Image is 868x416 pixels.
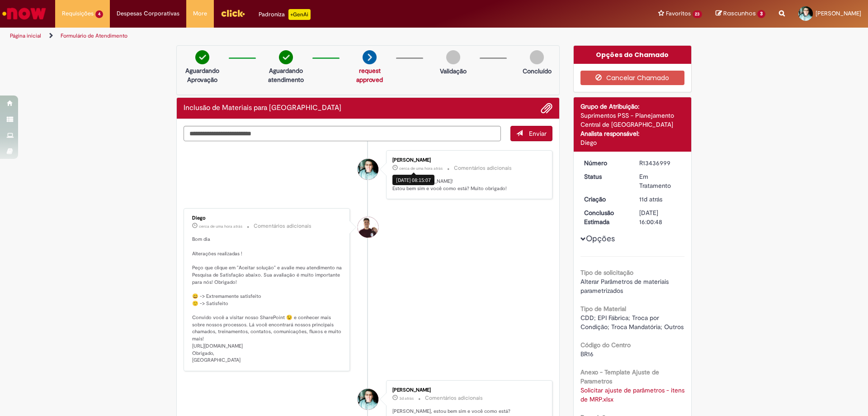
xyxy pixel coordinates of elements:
[580,305,626,313] b: Tipo de Material
[816,10,861,17] span: [PERSON_NAME]
[580,350,594,358] span: BR16
[580,368,659,385] b: Anexo - Template Ajuste de Parametros
[639,158,681,167] div: R13436999
[639,172,681,190] div: Em Tratamento
[192,215,343,221] div: Diego
[10,32,41,39] a: Página inicial
[580,102,685,111] div: Grupo de Atribuição:
[577,172,633,181] dt: Status
[541,102,552,114] button: Adicionar anexos
[193,9,207,18] span: More
[580,341,631,349] b: Código do Centro
[577,195,633,204] dt: Criação
[358,217,378,238] div: Diego Henrique Da Silva
[580,386,686,403] a: Download de Solicitar ajuste de parâmetros - itens de MRP.xlsx
[192,236,343,364] p: Bom dia Alterações realizadas ! Peço que clique em "Aceitar solução" e avalie meu atendimento na ...
[62,9,94,18] span: Requisições
[399,396,414,401] span: 3d atrás
[264,66,308,84] p: Aguardando atendimento
[639,195,681,204] div: 21/08/2025 15:27:07
[580,314,684,331] span: CDD; EPI Fábrica; Troca por Condição; Troca Mandatória; Outros
[639,195,662,203] time: 21/08/2025 15:27:07
[580,138,685,147] div: Diego
[530,50,544,64] img: img-circle-grey.png
[184,104,341,112] h2: Inclusão de Materiais para Estoques Histórico de tíquete
[757,10,765,18] span: 3
[639,208,681,226] div: [DATE] 16:00:48
[95,10,103,18] span: 4
[221,6,245,20] img: click_logo_yellow_360x200.png
[1,5,47,23] img: ServiceNow
[356,67,383,84] a: request approved
[61,32,127,39] a: Formulário de Atendimento
[574,46,692,64] div: Opções do Chamado
[288,9,311,20] p: +GenAi
[358,159,378,180] div: Jean Carlos Ramos Da Silva
[577,208,633,226] dt: Conclusão Estimada
[117,9,179,18] span: Despesas Corporativas
[399,396,414,401] time: 29/08/2025 12:22:51
[7,28,572,44] ul: Trilhas de página
[184,126,501,141] textarea: Digite sua mensagem aqui...
[399,166,443,171] span: cerca de uma hora atrás
[510,126,552,141] button: Enviar
[580,277,670,295] span: Alterar Parâmetros de materiais parametrizados
[392,178,543,192] p: Bom dia, [PERSON_NAME]! Estou bem sim e você como está? Muito obrigado!
[358,389,378,410] div: Jean Carlos Ramos Da Silva
[425,394,483,402] small: Comentários adicionais
[392,158,543,163] div: [PERSON_NAME]
[392,175,434,185] div: [DATE] 08:15:07
[363,50,377,64] img: arrow-next.png
[446,50,460,64] img: img-circle-grey.png
[580,268,633,277] b: Tipo de solicitação
[723,9,756,18] span: Rascunhos
[199,224,242,229] span: cerca de uma hora atrás
[580,129,685,138] div: Analista responsável:
[392,387,543,393] div: [PERSON_NAME]
[254,222,311,230] small: Comentários adicionais
[693,10,703,18] span: 23
[639,195,662,203] span: 11d atrás
[523,67,552,76] p: Concluído
[259,9,311,20] div: Padroniza
[195,50,209,64] img: check-circle-green.png
[529,129,547,138] span: Enviar
[716,10,765,18] a: Rascunhos
[577,158,633,167] dt: Número
[580,71,685,85] button: Cancelar Chamado
[279,50,293,64] img: check-circle-green.png
[199,224,242,229] time: 01/09/2025 08:05:26
[580,111,685,129] div: Suprimentos PSS - Planejamento Central de [GEOGRAPHIC_DATA]
[666,9,691,18] span: Favoritos
[180,66,224,84] p: Aguardando Aprovação
[440,67,467,76] p: Validação
[454,164,512,172] small: Comentários adicionais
